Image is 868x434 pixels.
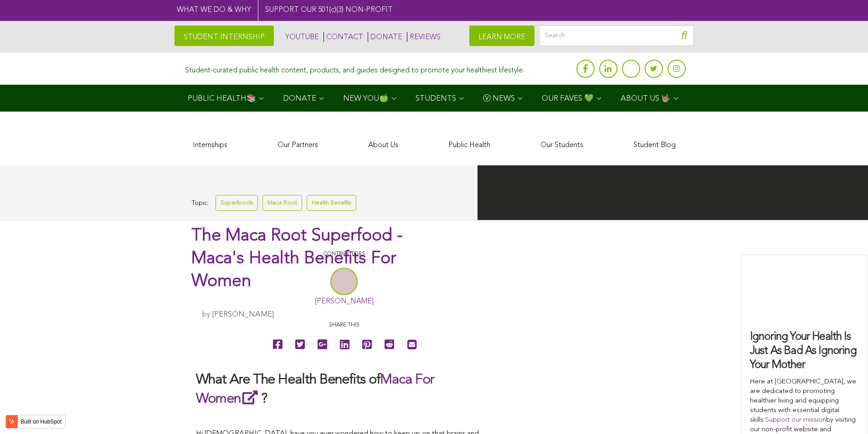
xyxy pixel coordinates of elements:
a: DONATE [368,32,402,42]
span: OUR FAVES 💚 [542,95,594,102]
iframe: Chat Widget [822,390,868,434]
span: Topic: [191,197,209,209]
span: NEW YOU🍏 [343,95,389,102]
span: DONATE [283,95,316,102]
a: Health Benefits [307,195,356,211]
a: STUDENT INTERNSHIP [175,26,274,46]
div: Student-curated public health content, products, and guides designed to promote your healthiest l... [185,62,524,75]
input: Search [539,26,694,46]
span: ABOUT US 🤟🏽 [621,95,671,102]
a: CONTACT [324,32,363,42]
button: Built on HubSpot [5,415,66,429]
p: Share this [196,321,492,330]
a: Maca For Women [196,373,434,406]
a: Superfoods [216,195,258,211]
a: LEARN MORE [469,26,534,46]
a: Maca Root [262,195,302,211]
img: HubSpot sprocket logo [6,416,17,427]
span: The Maca Root Superfood - Maca's Health Benefits For Women [191,227,403,290]
a: YOUTUBE [283,32,319,42]
div: Navigation Menu [175,85,694,112]
span: STUDENTS [416,95,456,102]
span: by [202,311,211,318]
label: Built on HubSpot [17,416,65,428]
span: PUBLIC HEALTH📚 [188,95,256,102]
a: [PERSON_NAME] [212,311,274,318]
h2: What Are The Health Benefits of ? [196,371,492,408]
a: REVIEWS [407,32,441,42]
span: Ⓥ NEWS [483,95,515,102]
